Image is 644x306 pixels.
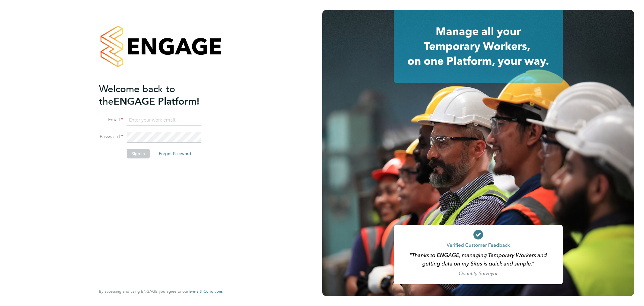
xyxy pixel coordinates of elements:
[99,83,217,108] h2: ENGAGE Platform!
[99,117,123,123] label: Email
[99,83,175,107] span: Welcome back to the
[99,134,123,140] label: Password
[99,289,223,294] span: By accessing and using ENGAGE you agree to our
[188,289,223,294] a: Terms & Conditions
[127,115,201,126] input: Enter your work email...
[154,149,196,158] button: Forgot Password
[127,149,150,158] button: Sign In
